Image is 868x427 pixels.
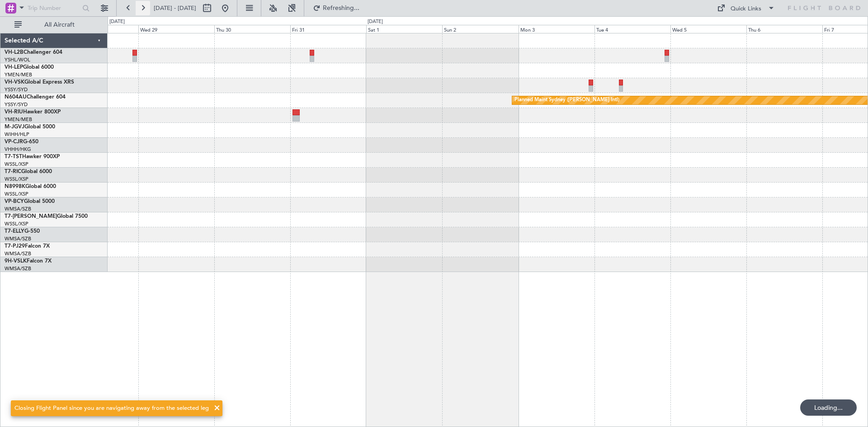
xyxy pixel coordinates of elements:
a: YSSY/SYD [5,86,28,93]
div: Closing Flight Panel since you are navigating away from the selected leg [14,404,209,413]
a: WMSA/SZB [5,265,31,272]
a: WMSA/SZB [5,250,31,257]
button: Refreshing... [309,1,363,15]
input: Trip Number [28,1,80,15]
span: VH-RIU [5,109,23,115]
a: WMSA/SZB [5,235,31,242]
div: Sun 2 [442,25,518,33]
a: VH-LEPGlobal 6000 [5,65,54,70]
a: YSSY/SYD [5,101,28,108]
span: Refreshing... [322,5,360,11]
span: VP-CJR [5,139,23,145]
div: Fri 31 [290,25,366,33]
a: T7-[PERSON_NAME]Global 7500 [5,214,88,219]
span: All Aircraft [24,22,95,28]
a: M-JGVJGlobal 5000 [5,124,55,130]
a: N604AUChallenger 604 [5,94,66,100]
span: VH-VSK [5,80,24,85]
a: YMEN/MEB [5,71,32,78]
a: WSSL/XSP [5,191,28,197]
div: Loading... [800,399,857,416]
span: T7-TST [5,154,22,160]
button: Quick Links [712,1,779,15]
span: VP-BCY [5,199,24,204]
div: [DATE] [368,18,383,26]
a: YMEN/MEB [5,116,32,123]
a: 9H-VSLKFalcon 7X [5,258,52,264]
span: T7-RIC [5,169,21,174]
a: VHHH/HKG [5,146,31,153]
a: WSSL/XSP [5,161,28,168]
span: VH-L2B [5,50,24,55]
div: Wed 29 [138,25,214,33]
a: T7-ELLYG-550 [5,229,40,234]
a: VH-L2BChallenger 604 [5,50,62,55]
div: Thu 6 [746,25,822,33]
a: T7-TSTHawker 900XP [5,154,60,160]
a: T7-PJ29Falcon 7X [5,244,50,249]
a: YSHL/WOL [5,56,30,63]
span: T7-PJ29 [5,244,25,249]
a: WMSA/SZB [5,206,31,212]
span: M-JGVJ [5,124,24,130]
a: WIHH/HLP [5,131,29,138]
div: Wed 5 [670,25,746,33]
span: T7-ELLY [5,229,24,234]
div: [DATE] [109,18,125,26]
span: VH-LEP [5,65,23,70]
div: Sat 1 [366,25,442,33]
span: N604AU [5,94,27,100]
div: Thu 30 [214,25,290,33]
div: Planned Maint Sydney ([PERSON_NAME] Intl) [514,94,619,107]
a: VP-BCYGlobal 5000 [5,199,55,204]
a: WSSL/XSP [5,221,28,227]
a: VH-VSKGlobal Express XRS [5,80,74,85]
span: 9H-VSLK [5,258,27,264]
button: All Aircraft [10,18,98,32]
span: [DATE] - [DATE] [154,4,196,12]
span: T7-[PERSON_NAME] [5,214,57,219]
a: N8998KGlobal 6000 [5,184,56,189]
a: VH-RIUHawker 800XP [5,109,61,115]
a: T7-RICGlobal 6000 [5,169,52,174]
a: VP-CJRG-650 [5,139,38,145]
div: Quick Links [731,5,761,14]
span: N8998K [5,184,25,189]
div: Tue 4 [594,25,670,33]
a: WSSL/XSP [5,176,28,183]
div: Mon 3 [519,25,594,33]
